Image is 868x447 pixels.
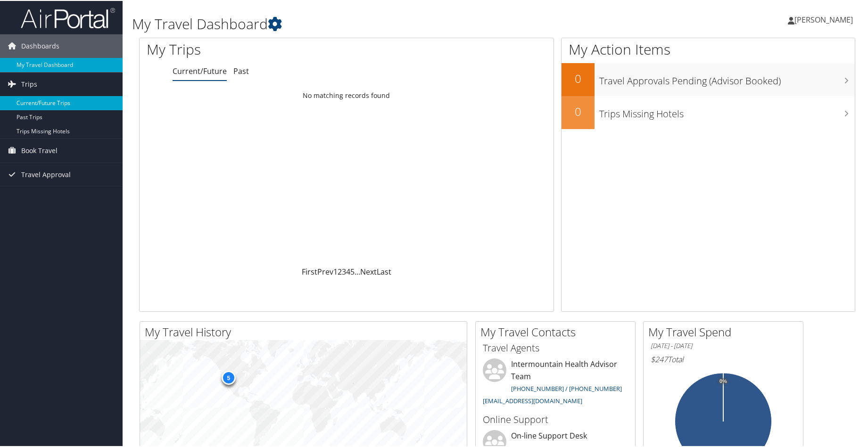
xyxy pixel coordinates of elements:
span: … [355,266,360,276]
span: Book Travel [21,138,58,162]
a: [EMAIL_ADDRESS][DOMAIN_NAME] [483,396,582,404]
tspan: 0% [719,378,727,383]
a: Past [233,65,249,75]
a: [PERSON_NAME] [788,5,862,33]
a: First [302,266,317,276]
h6: Total [651,353,796,364]
span: Trips [21,72,37,95]
div: 5 [221,370,235,384]
h3: Travel Approvals Pending (Advisor Booked) [599,69,855,87]
a: 0Trips Missing Hotels [562,95,855,128]
h6: [DATE] - [DATE] [651,341,796,349]
a: [PHONE_NUMBER] / [PHONE_NUMBER] [511,383,622,392]
h2: 0 [562,70,595,86]
h3: Online Support [483,412,628,425]
a: 1 [333,266,338,276]
a: 3 [342,266,346,276]
a: 0Travel Approvals Pending (Advisor Booked) [562,62,855,95]
span: Dashboards [21,33,59,57]
a: Next [360,266,377,276]
h2: My Travel Spend [648,323,803,339]
span: [PERSON_NAME] [794,14,853,24]
img: airportal-logo.png [21,6,115,28]
h1: My Trips [147,39,374,58]
a: Current/Future [173,65,227,75]
h1: My Action Items [562,39,855,58]
h2: 0 [562,103,595,119]
h1: My Travel Dashboard [132,13,619,33]
td: No matching records found [140,86,554,103]
h2: My Travel History [145,323,467,339]
li: Intermountain Health Advisor Team [478,358,633,408]
a: 2 [338,266,342,276]
a: 4 [346,266,350,276]
span: Travel Approval [21,162,71,186]
h3: Travel Agents [483,341,628,354]
span: $247 [651,353,668,364]
a: 5 [350,266,355,276]
a: Last [377,266,391,276]
h2: My Travel Contacts [480,323,635,339]
a: Prev [317,266,333,276]
h3: Trips Missing Hotels [599,102,855,120]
